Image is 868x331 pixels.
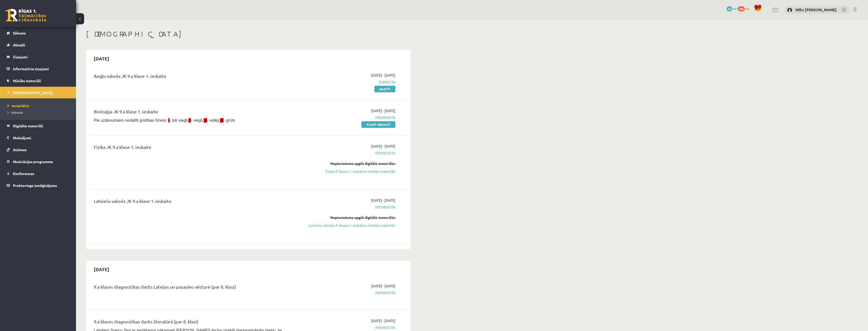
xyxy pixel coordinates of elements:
span: Digitālie materiāli [13,124,43,128]
div: Bioloģija JK 9.a klase 1. ieskaite [94,108,292,117]
span: Atzīmes [13,147,27,152]
a: Ziņojumi [7,51,70,63]
span: IV [220,118,224,123]
span: Pievienota [300,290,395,295]
a: Miks [PERSON_NAME] [796,7,837,12]
span: [DATE] - [DATE] [371,108,395,113]
div: Nepieciešams apgūt digitālo materiālu: [300,215,395,220]
span: Aktuāli [13,43,25,47]
div: Nepieciešams apgūt digitālo materiālu: [300,161,395,166]
h2: [DATE] [89,263,114,275]
a: Izlabotās [8,110,71,115]
span: III [204,118,207,123]
span: Neizpildītās [8,104,30,108]
a: Fizika 9. klases 1. ieskaites mācību materiāls [300,169,395,174]
span: Iesniegta [300,79,395,85]
a: Neizpildītās [8,103,71,108]
a: Aktuāli [7,39,70,51]
span: Sākums [13,31,26,35]
span: mP [733,6,737,10]
span: 46 [727,6,732,11]
div: 9.a klases diagnostikas darbs literatūrā (par 8. klasi) [94,318,292,327]
a: Skatīt [374,86,395,92]
span: [DATE] - [DATE] [371,318,395,323]
a: Maksājumi [7,132,70,144]
img: Miks Bubis [787,8,792,13]
a: Atzīmes [7,144,70,155]
span: Pievienota [300,115,395,120]
span: Proktoringa izmēģinājums [13,183,57,188]
a: Rīgas 1. Tālmācības vidusskola [6,9,46,22]
h2: [DATE] [89,53,114,64]
a: Mācību materiāli [7,75,70,86]
span: [DATE] - [DATE] [371,73,395,78]
span: Izlabotās [8,110,23,114]
a: Pildīt ieskaiti [361,121,395,128]
a: 46 mP [727,6,737,10]
span: Pievienota [300,204,395,210]
div: Latviešu valoda JK 9.a klase 1. ieskaite [94,198,292,207]
a: Digitālie materiāli [7,120,70,132]
span: Pievienota [300,150,395,156]
span: [DATE] - [DATE] [371,144,395,149]
div: Angļu valoda JK 9.a klase 1. ieskaite [94,73,292,82]
h1: [DEMOGRAPHIC_DATA] [86,30,411,38]
span: II [189,118,191,123]
span: Mācību materiāli [13,78,41,83]
span: [DEMOGRAPHIC_DATA] [13,90,53,95]
span: Konferences [13,171,34,176]
div: 9.a klases diagnostikas darbs Latvijas un pasaules vēsturē (par 8. klasi) [94,283,292,293]
a: Sākums [7,27,70,39]
span: xp [746,6,749,10]
legend: Informatīvie ziņojumi [13,63,70,75]
span: [DATE] - [DATE] [371,283,395,289]
span: Motivācijas programma [13,159,53,164]
a: Motivācijas programma [7,156,70,167]
span: 296 [738,6,745,11]
legend: Maksājumi [13,132,70,144]
a: 296 xp [738,6,751,10]
a: Konferences [7,168,70,179]
legend: Ziņojumi [13,51,70,63]
div: Fizika JK 9.a klase 1. ieskaite [94,144,292,153]
span: Pievienota [300,325,395,330]
span: I [168,118,169,123]
span: Pie uzdevumiem norādīti grūtības līmeņi : - ļoti viegli, - viegli, - vidēji, - grūts [94,118,235,123]
a: Proktoringa izmēģinājums [7,180,70,191]
a: [DEMOGRAPHIC_DATA] [7,87,70,98]
a: Informatīvie ziņojumi [7,63,70,75]
a: Latviešu valodas 9. klases 1. ieskaites mācību materiāls [300,223,395,228]
span: [DATE] - [DATE] [371,198,395,203]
